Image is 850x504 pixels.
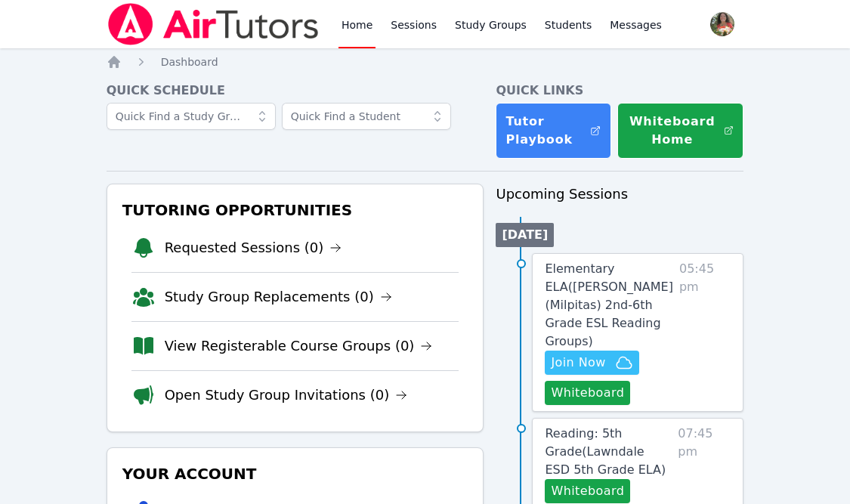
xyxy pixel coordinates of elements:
[165,335,433,357] a: View Registerable Course Groups (0)
[496,82,743,100] h4: Quick Links
[165,286,392,308] a: Study Group Replacements (0)
[496,103,610,159] a: Tutor Playbook
[165,385,408,406] a: Open Study Group Invitations (0)
[545,426,666,477] span: Reading: 5th Grade ( Lawndale ESD 5th Grade ELA )
[678,425,731,503] span: 07:45 pm
[617,103,744,159] button: Whiteboard Home
[545,425,672,479] a: Reading: 5th Grade(Lawndale ESD 5th Grade ELA)
[545,479,630,503] button: Whiteboard
[545,351,638,375] button: Join Now
[496,184,743,205] h3: Upcoming Sessions
[282,103,451,130] input: Quick Find a Student
[107,82,484,100] h4: Quick Schedule
[107,103,276,130] input: Quick Find a Study Group
[165,237,342,258] a: Requested Sessions (0)
[551,354,605,372] span: Join Now
[496,223,554,247] li: [DATE]
[610,17,662,32] span: Messages
[161,54,218,70] a: Dashboard
[545,261,673,348] span: Elementary ELA ( [PERSON_NAME] (Milpitas) 2nd-6th Grade ESL Reading Groups )
[119,196,471,224] h3: Tutoring Opportunities
[107,3,320,45] img: Air Tutors
[161,56,218,68] span: Dashboard
[545,381,630,405] button: Whiteboard
[107,54,744,70] nav: Breadcrumb
[119,460,471,487] h3: Your Account
[545,260,672,351] a: Elementary ELA([PERSON_NAME] (Milpitas) 2nd-6th Grade ESL Reading Groups)
[679,260,731,405] span: 05:45 pm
